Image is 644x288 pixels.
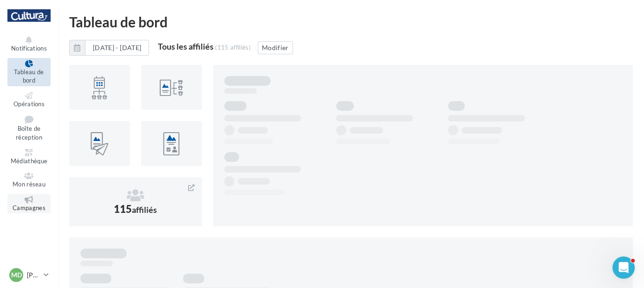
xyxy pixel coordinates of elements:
div: Tableau de bord [69,15,633,29]
button: [DATE] - [DATE] [69,40,149,56]
p: [PERSON_NAME] [27,270,40,280]
span: Médiathèque [11,157,48,165]
a: Campagnes [7,194,51,214]
div: (115 affiliés) [215,44,251,51]
iframe: Intercom live chat [612,256,635,279]
a: MD [PERSON_NAME] [7,266,51,284]
span: Campagnes [13,204,46,211]
button: [DATE] - [DATE] [85,40,149,56]
span: MD [11,270,22,280]
a: Opérations [7,90,51,110]
a: Tableau de bord [7,58,51,86]
span: Boîte de réception [16,125,42,141]
a: Mon réseau [7,170,51,190]
span: Tableau de bord [14,68,44,84]
span: Mon réseau [13,180,46,188]
span: Notifications [11,45,47,52]
span: Opérations [13,100,45,108]
a: Médiathèque [7,147,51,167]
button: Notifications [7,34,51,54]
span: 115 [114,203,157,215]
span: affiliés [132,205,157,215]
button: Modifier [258,41,293,54]
div: Tous les affiliés [158,42,214,51]
a: Boîte de réception [7,113,51,143]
